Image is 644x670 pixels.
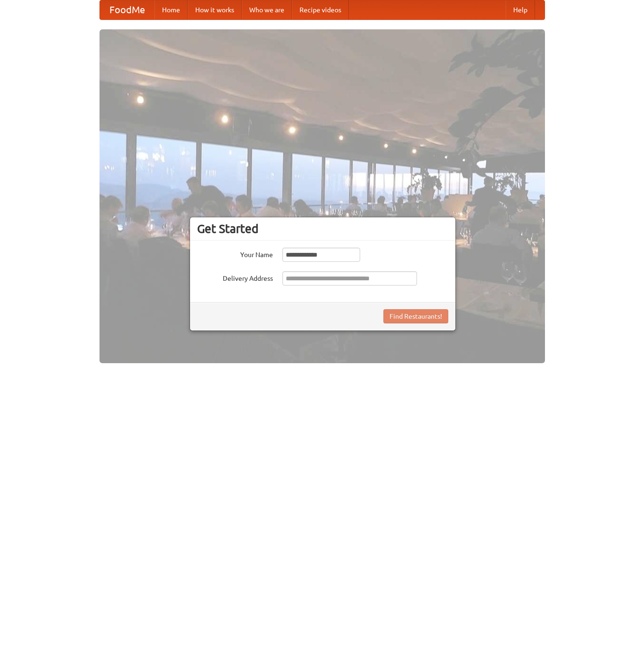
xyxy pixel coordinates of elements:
[197,222,448,236] h3: Get Started
[506,0,535,19] a: Help
[292,0,349,19] a: Recipe videos
[242,0,292,19] a: Who we are
[197,248,273,259] label: Your Name
[100,0,154,19] a: FoodMe
[154,0,188,19] a: Home
[197,271,273,283] label: Delivery Address
[383,309,448,323] button: Find Restaurants!
[188,0,242,19] a: How it works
